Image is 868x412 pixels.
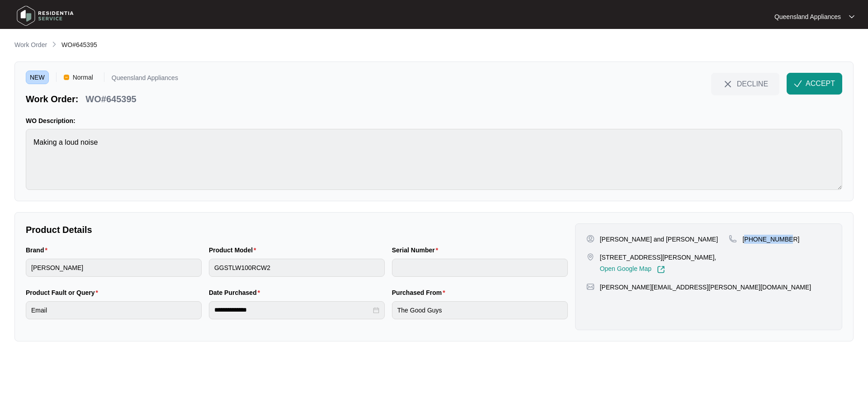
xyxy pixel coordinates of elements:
[209,259,385,277] input: Product Model
[392,288,449,297] label: Purchased From
[26,71,49,84] span: NEW
[61,41,97,48] span: WO#645395
[14,2,77,29] img: residentia service logo
[209,288,264,297] label: Date Purchased
[26,129,842,190] textarea: Making a loud noise
[600,235,718,244] p: [PERSON_NAME] and [PERSON_NAME]
[392,259,568,277] input: Serial Number
[112,75,178,84] p: Queensland Appliances
[657,265,665,274] img: Link-External
[722,79,733,90] img: close-Icon
[849,14,854,19] img: dropdown arrow
[787,73,842,95] button: check-IconACCEPT
[26,93,78,105] p: Work Order:
[26,288,102,297] label: Product Fault or Query
[26,259,202,277] input: Brand
[729,235,737,243] img: map-pin
[51,41,58,48] img: chevron-right
[26,116,842,125] p: WO Description:
[85,93,136,105] p: WO#645395
[600,265,665,274] a: Open Google Map
[26,223,568,236] p: Product Details
[711,73,779,95] button: close-IconDECLINE
[586,235,594,243] img: user-pin
[392,301,568,319] input: Purchased From
[737,79,768,89] span: DECLINE
[13,40,49,50] a: Work Order
[214,305,371,315] input: Date Purchased
[774,12,841,21] p: Queensland Appliances
[600,283,811,292] p: [PERSON_NAME][EMAIL_ADDRESS][PERSON_NAME][DOMAIN_NAME]
[586,283,594,291] img: map-pin
[26,246,51,255] label: Brand
[586,253,594,261] img: map-pin
[26,301,202,319] input: Product Fault or Query
[64,75,69,80] img: Vercel Logo
[69,71,97,84] span: Normal
[742,235,799,244] p: [PHONE_NUMBER]
[794,80,802,88] img: check-Icon
[392,246,442,255] label: Serial Number
[806,78,835,89] span: ACCEPT
[14,40,47,49] p: Work Order
[600,253,717,262] p: [STREET_ADDRESS][PERSON_NAME],
[209,246,260,255] label: Product Model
